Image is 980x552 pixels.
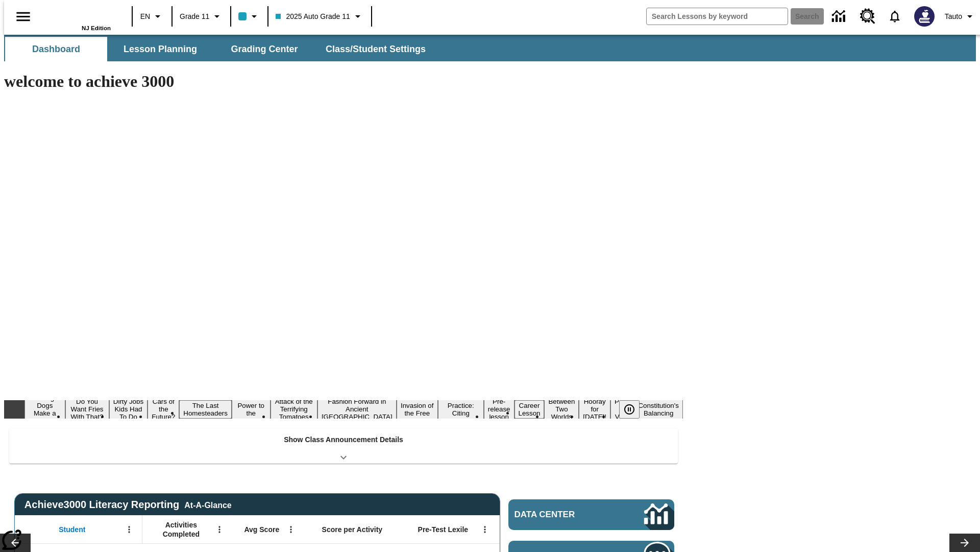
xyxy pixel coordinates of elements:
span: Avg Score [244,525,279,534]
div: At-A-Glance [184,499,231,510]
a: Data Center [826,3,854,31]
button: Language: EN, Select a language [136,7,168,26]
div: SubNavbar [4,35,976,61]
button: Slide 7 Attack of the Terrifying Tomatoes [271,396,317,422]
button: Open Menu [121,522,137,537]
span: Data Center [514,510,610,520]
button: Slide 13 Between Two Worlds [544,396,579,422]
button: Class/Student Settings [317,37,434,61]
button: Slide 9 The Invasion of the Free CD [397,393,438,426]
a: Data Center [508,499,674,530]
div: Show Class Announcement Details [9,428,678,464]
a: Home [44,5,111,25]
button: Slide 8 Fashion Forward in Ancient Rome [317,396,397,422]
button: Slide 12 Career Lesson [514,400,545,419]
button: Slide 15 Point of View [610,396,634,422]
button: Class color is light blue. Change class color [234,7,264,26]
div: SubNavbar [4,37,435,61]
button: Pause [619,400,640,419]
button: Slide 2 Do You Want Fries With That? [65,396,109,422]
span: EN [140,11,150,22]
button: Slide 5 The Last Homesteaders [179,400,232,419]
button: Open Menu [212,522,227,537]
span: Grade 11 [180,11,209,22]
p: Show Class Announcement Details [284,434,403,445]
img: Avatar [914,6,935,27]
span: NJ Edition [82,25,111,31]
input: search field [647,8,788,25]
button: Class: 2025 Auto Grade 11, Select your class [272,7,367,26]
button: Grading Center [213,37,315,61]
button: Open Menu [283,522,299,537]
span: Activities Completed [148,520,215,539]
button: Slide 10 Mixed Practice: Citing Evidence [438,393,484,426]
div: Pause [619,400,650,419]
span: Score per Activity [322,525,383,534]
h1: welcome to achieve 3000 [4,72,683,91]
span: Student [59,525,85,534]
button: Grade: Grade 11, Select a grade [176,7,227,26]
button: Lesson carousel, Next [949,534,980,552]
button: Slide 3 Dirty Jobs Kids Had To Do [109,396,148,422]
div: Home [44,4,111,31]
a: Notifications [881,3,908,30]
a: Resource Center, Will open in new tab [854,3,881,30]
button: Select a new avatar [908,3,941,30]
button: Open side menu [8,2,38,32]
span: 2025 Auto Grade 11 [276,11,350,22]
span: Tauto [945,11,962,22]
span: Achieve3000 Literacy Reporting [24,499,232,511]
button: Slide 11 Pre-release lesson [484,396,514,422]
button: Open Menu [477,522,493,537]
span: Pre-Test Lexile [418,525,469,534]
button: Slide 14 Hooray for Constitution Day! [579,396,610,422]
button: Slide 6 Solar Power to the People [232,393,271,426]
button: Slide 1 Diving Dogs Make a Splash [24,393,65,426]
button: Profile/Settings [941,7,980,26]
button: Dashboard [5,37,107,61]
button: Slide 16 The Constitution's Balancing Act [634,393,683,426]
button: Lesson Planning [109,37,211,61]
button: Slide 4 Cars of the Future? [148,396,179,422]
